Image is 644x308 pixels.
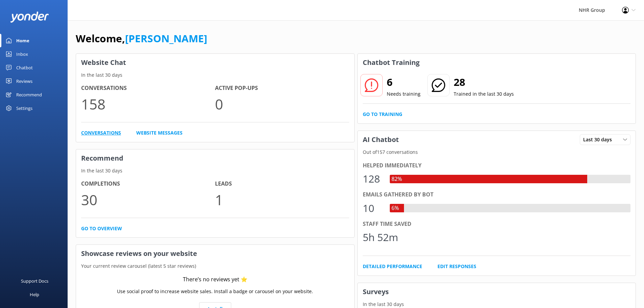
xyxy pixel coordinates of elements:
a: Conversations [81,129,121,137]
div: Support Docs [21,274,48,288]
h4: Leads [215,180,349,188]
h4: Conversations [81,84,215,93]
h3: Recommend [76,149,354,167]
p: Your current review carousel (latest 5 star reviews) [76,262,354,270]
p: Use social proof to increase website sales. Install a badge or carousel on your website. [117,288,313,295]
p: In the last 30 days [76,71,354,79]
p: 0 [215,93,349,115]
h3: Chatbot Training [358,54,425,71]
h1: Welcome, [76,30,207,47]
div: 128 [363,171,383,187]
a: Edit Responses [437,263,476,270]
p: In the last 30 days [358,301,636,308]
span: Last 30 days [583,136,616,143]
h3: Showcase reviews on your website [76,245,354,262]
div: Home [16,34,29,47]
a: Go to overview [81,225,122,232]
div: Help [30,288,39,301]
h4: Completions [81,180,215,188]
p: Trained in the last 30 days [454,90,514,98]
div: Recommend [16,88,42,101]
p: Needs training [387,90,421,98]
div: 5h 52m [363,229,398,245]
div: Inbox [16,47,28,61]
p: Out of 157 conversations [358,148,636,156]
h3: Website Chat [76,54,354,71]
h3: Surveys [358,283,636,301]
h2: 6 [387,74,421,90]
p: In the last 30 days [76,167,354,174]
div: Reviews [16,74,32,88]
div: Settings [16,101,32,115]
img: yonder-white-logo.png [10,11,49,23]
div: 10 [363,200,383,216]
div: There’s no reviews yet ⭐ [183,275,247,284]
div: Staff time saved [363,220,631,229]
a: Website Messages [136,129,183,137]
div: Chatbot [16,61,33,74]
h2: 28 [454,74,514,90]
div: 6% [390,204,401,213]
a: Detailed Performance [363,263,422,270]
h4: Active Pop-ups [215,84,349,93]
div: 82% [390,175,404,184]
h3: AI Chatbot [358,131,404,148]
a: Go to Training [363,111,402,118]
div: Emails gathered by bot [363,190,631,199]
p: 1 [215,188,349,211]
div: Helped immediately [363,161,631,170]
a: [PERSON_NAME] [125,31,207,45]
p: 30 [81,188,215,211]
p: 158 [81,93,215,115]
